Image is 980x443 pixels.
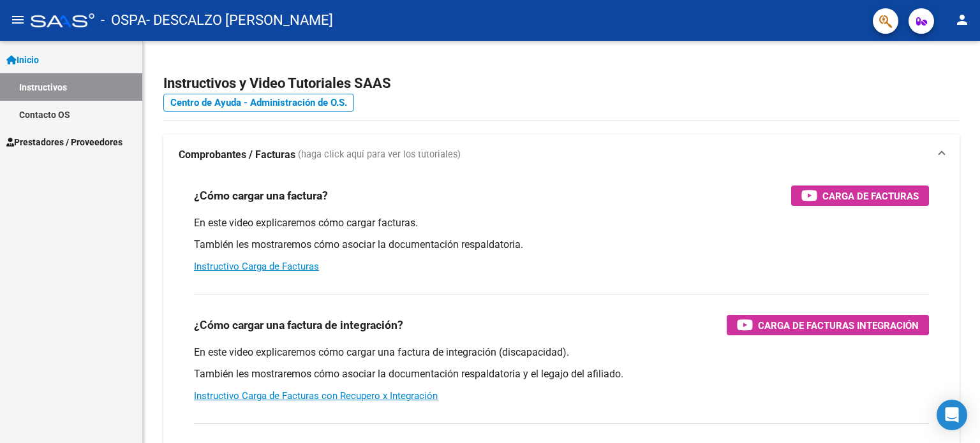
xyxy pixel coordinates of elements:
span: - OSPA [101,6,146,34]
button: Carga de Facturas Integración [727,315,929,335]
span: (haga click aquí para ver los tutoriales) [298,148,461,162]
h3: ¿Cómo cargar una factura? [194,187,328,205]
mat-icon: person [954,12,970,27]
div: Open Intercom Messenger [937,400,967,430]
span: Inicio [6,53,39,67]
a: Instructivo Carga de Facturas con Recupero x Integración [194,390,438,402]
mat-expansion-panel-header: Comprobantes / Facturas (haga click aquí para ver los tutoriales) [163,134,960,175]
span: - DESCALZO [PERSON_NAME] [146,6,333,34]
p: En este video explicaremos cómo cargar una factura de integración (discapacidad). [194,345,929,359]
strong: Comprobantes / Facturas [179,148,295,162]
p: En este video explicaremos cómo cargar facturas. [194,216,929,230]
p: También les mostraremos cómo asociar la documentación respaldatoria. [194,238,929,252]
span: Carga de Facturas Integración [758,317,919,333]
a: Instructivo Carga de Facturas [194,261,319,272]
a: Centro de Ayuda - Administración de O.S. [163,94,354,112]
h2: Instructivos y Video Tutoriales SAAS [163,71,960,96]
span: Prestadores / Proveedores [6,135,122,149]
h3: ¿Cómo cargar una factura de integración? [194,316,403,334]
mat-icon: menu [10,12,26,27]
span: Carga de Facturas [822,188,919,204]
p: También les mostraremos cómo asociar la documentación respaldatoria y el legajo del afiliado. [194,367,929,381]
button: Carga de Facturas [791,185,929,206]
